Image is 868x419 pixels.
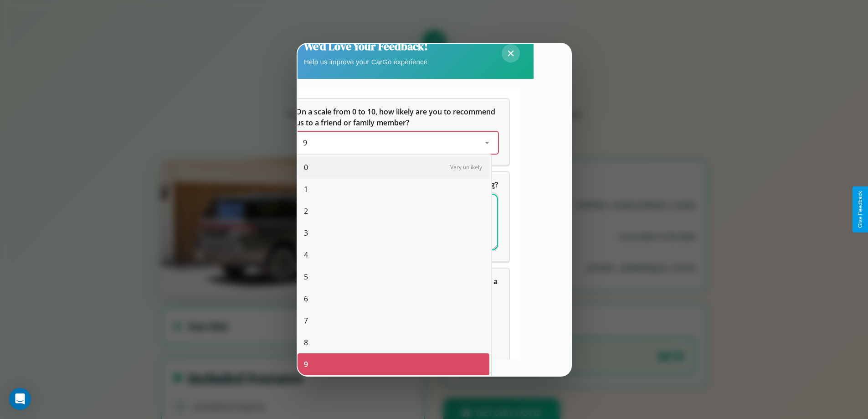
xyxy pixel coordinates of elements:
span: 9 [303,138,307,148]
span: What can we do to make your experience more satisfying? [296,180,498,190]
div: 0 [298,156,489,178]
span: 7 [304,315,308,326]
span: 3 [304,228,308,238]
div: On a scale from 0 to 10, how likely are you to recommend us to a friend or family member? [296,132,498,154]
div: 8 [298,331,489,353]
span: 1 [304,184,308,195]
div: Open Intercom Messenger [9,388,31,410]
div: Give Feedback [857,191,863,228]
span: 6 [304,293,308,304]
div: 1 [298,178,489,200]
span: Which of the following features do you value the most in a vehicle? [296,276,499,297]
span: On a scale from 0 to 10, how likely are you to recommend us to a friend or family member? [296,107,497,128]
span: 9 [304,359,308,370]
h2: We'd Love Your Feedback! [304,39,428,54]
div: 3 [298,222,489,244]
p: Help us improve your CarGo experience [304,56,428,68]
span: 2 [304,206,308,217]
div: On a scale from 0 to 10, how likely are you to recommend us to a friend or family member? [285,99,509,165]
span: 4 [304,249,308,260]
div: 2 [298,200,489,222]
span: Very unlikely [450,163,482,171]
div: 9 [298,353,489,375]
span: 0 [304,162,308,173]
h5: On a scale from 0 to 10, how likely are you to recommend us to a friend or family member? [296,106,498,128]
div: 6 [298,288,489,310]
span: 8 [304,337,308,348]
div: 4 [298,244,489,266]
div: 10 [298,375,489,397]
span: 5 [304,271,308,282]
div: 5 [298,266,489,288]
div: 7 [298,310,489,331]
